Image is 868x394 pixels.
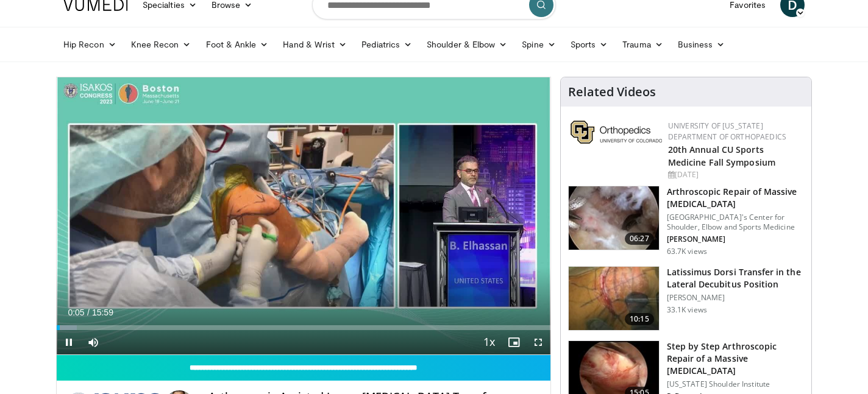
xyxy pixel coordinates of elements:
p: 33.1K views [667,305,707,315]
a: Foot & Ankle [199,32,276,57]
h3: Step by Step Arthroscopic Repair of a Massive [MEDICAL_DATA] [667,340,804,377]
a: 10:15 Latissimus Dorsi Transfer in the Lateral Decubitus Position [PERSON_NAME] 33.1K views [568,266,804,331]
span: 06:27 [625,233,654,245]
p: [GEOGRAPHIC_DATA]'s Center for Shoulder, Elbow and Sports Medicine [667,213,804,232]
a: Business [671,32,733,57]
p: 63.7K views [667,247,707,256]
a: Trauma [615,32,671,57]
h4: Related Videos [568,85,656,99]
img: 38501_0000_3.png.150x105_q85_crop-smart_upscale.jpg [569,267,659,330]
a: Pediatrics [354,32,419,57]
h3: Latissimus Dorsi Transfer in the Lateral Decubitus Position [667,266,804,290]
span: 10:15 [625,313,654,325]
p: [US_STATE] Shoulder Institute [667,379,804,389]
span: 0:05 [68,308,84,317]
span: 15:59 [92,308,113,317]
a: Sports [563,32,616,57]
a: Hip Recon [56,32,124,57]
img: 355603a8-37da-49b6-856f-e00d7e9307d3.png.150x105_q85_autocrop_double_scale_upscale_version-0.2.png [571,121,662,144]
img: 281021_0002_1.png.150x105_q85_crop-smart_upscale.jpg [569,186,659,250]
button: Playback Rate [477,330,502,354]
a: Hand & Wrist [276,32,354,57]
button: Fullscreen [526,330,550,354]
span: / [87,308,90,317]
a: 06:27 Arthroscopic Repair of Massive [MEDICAL_DATA] [GEOGRAPHIC_DATA]'s Center for Shoulder, Elbo... [568,186,804,256]
button: Pause [57,330,81,354]
a: Knee Recon [124,32,199,57]
a: Spine [514,32,563,57]
div: Progress Bar [57,325,550,330]
h3: Arthroscopic Repair of Massive [MEDICAL_DATA] [667,186,804,210]
video-js: Video Player [57,77,550,355]
div: [DATE] [668,169,802,180]
button: Enable picture-in-picture mode [502,330,526,354]
a: 20th Annual CU Sports Medicine Fall Symposium [668,144,775,168]
p: [PERSON_NAME] [667,234,804,244]
a: Shoulder & Elbow [419,32,514,57]
a: University of [US_STATE] Department of Orthopaedics [668,121,786,142]
button: Mute [81,330,105,354]
p: [PERSON_NAME] [667,293,804,303]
